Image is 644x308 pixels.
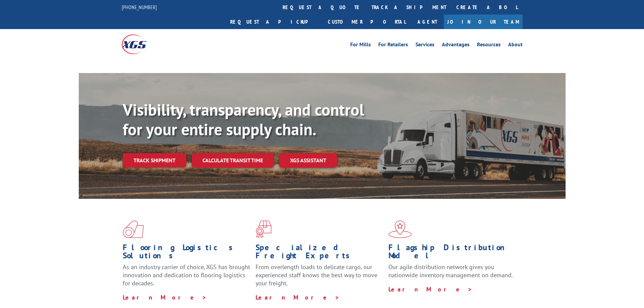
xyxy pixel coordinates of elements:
[415,42,434,49] a: Services
[256,243,383,263] h1: Specialized Freight Experts
[123,293,207,301] a: Learn More >
[388,263,513,279] span: Our agile distribution network gives you nationwide inventory management on demand.
[123,99,364,140] b: Visibility, transparency, and control for your entire supply chain.
[388,243,516,263] h1: Flagship Distribution Model
[225,15,323,29] a: Request a pickup
[256,220,271,238] img: xgs-icon-focused-on-flooring-red
[123,243,251,263] h1: Flooring Logistics Solutions
[388,220,412,238] img: xgs-icon-flagship-distribution-model-red
[477,42,501,49] a: Resources
[350,42,371,49] a: For Mills
[122,4,157,10] a: [PHONE_NUMBER]
[123,263,250,287] span: As an industry carrier of choice, XGS has brought innovation and dedication to flooring logistics...
[411,15,444,29] a: Agent
[444,15,523,29] a: Join Our Team
[123,220,144,238] img: xgs-icon-total-supply-chain-intelligence-red
[256,263,383,293] p: From overlength loads to delicate cargo, our experienced staff knows the best way to move your fr...
[192,153,274,168] a: Calculate transit time
[323,15,411,29] a: Customer Portal
[442,42,470,49] a: Advantages
[123,153,186,167] a: Track shipment
[279,153,337,168] a: XGS ASSISTANT
[508,42,523,49] a: About
[378,42,408,49] a: For Retailers
[256,293,340,301] a: Learn More >
[388,285,473,293] a: Learn More >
